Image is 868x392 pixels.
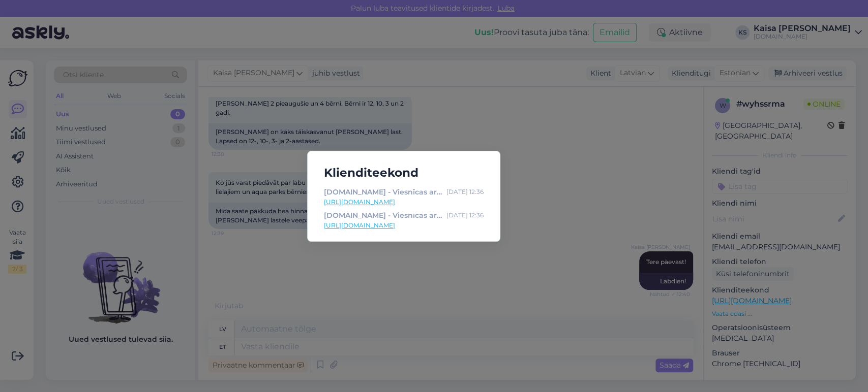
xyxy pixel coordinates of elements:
div: [DOMAIN_NAME] - Viesnīcas ar īpašu maģiju [324,186,442,198]
div: [DATE] 12:36 [446,210,484,221]
a: [URL][DOMAIN_NAME] [324,221,484,230]
div: [DATE] 12:36 [446,186,484,198]
h5: Klienditeekond [316,164,492,182]
a: [URL][DOMAIN_NAME] [324,198,484,207]
div: [DOMAIN_NAME] - Viesnīcas ar īpašu maģiju [324,210,442,221]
